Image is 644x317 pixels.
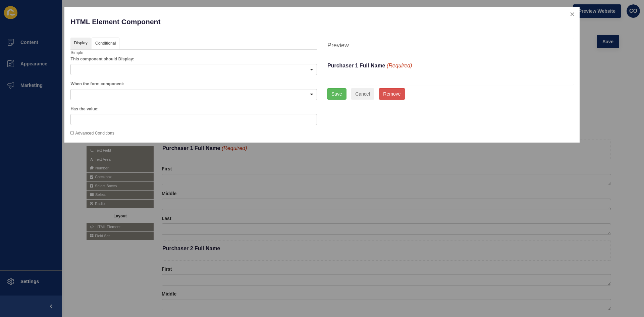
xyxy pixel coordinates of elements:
[387,63,412,68] span: (Required)
[70,131,114,136] span: Advanced Conditions
[70,38,91,50] a: Display
[70,56,134,62] label: This component should Display:
[70,50,83,55] span: Simple
[351,88,374,100] button: Cancel
[327,41,573,50] h4: Preview
[92,38,120,50] a: Conditional
[70,13,317,31] p: HTML Element Component
[566,7,579,21] button: close
[327,88,346,100] button: Save
[379,88,405,100] button: Remove
[327,63,385,68] b: Purchaser 1 Full Name
[70,106,98,112] label: Has the value:
[70,81,124,87] label: When the form component:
